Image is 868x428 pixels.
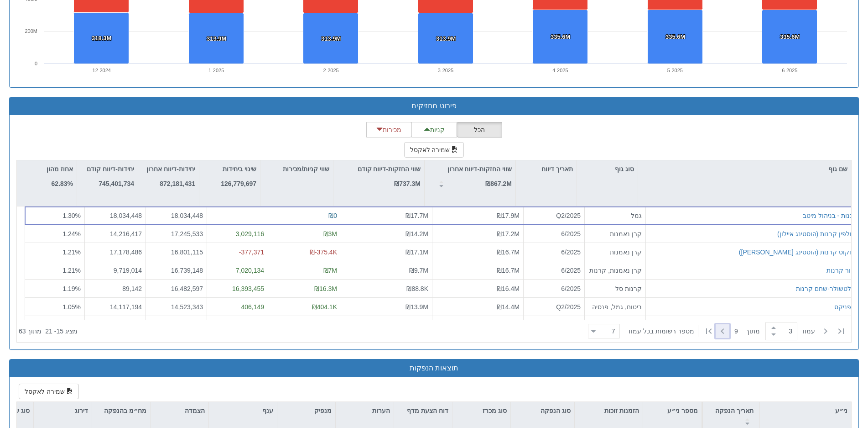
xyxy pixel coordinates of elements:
div: 16,482,597 [150,284,203,293]
button: הפניקס [834,302,855,311]
span: ₪16.3M [314,285,337,292]
span: ₪9.7M [409,266,428,274]
text: 3-2025 [438,68,453,73]
div: 406,149 [211,302,264,311]
span: ₪14.4M [497,303,520,310]
span: ₪13.9M [405,303,428,310]
div: קרן נאמנות [588,229,642,238]
p: אחוז מהון [47,164,73,174]
text: 6-2025 [782,68,797,73]
div: 18,034,448 [88,211,142,220]
strong: 62.83% [52,180,73,187]
strong: ₪867.2M [485,180,512,187]
text: 0 [35,61,37,66]
button: קניות [411,122,457,137]
button: מכירות [366,122,412,137]
div: Q2/2025 [527,211,581,220]
span: ₪7M [323,266,337,274]
div: דולפין קרנות (הוסטינג איילון) [777,229,855,238]
div: 16,801,115 [150,247,203,256]
div: 1.19 % [29,284,81,293]
button: גננות - בניהול מיטב [803,211,855,220]
div: קרן נאמנות [588,247,642,256]
strong: 745,401,734 [99,180,134,187]
div: תאריך דיווח [516,160,577,178]
span: ₪17.9M [497,212,520,219]
div: הערות [336,402,394,419]
div: ני״ע [760,402,851,419]
div: 6/2025 [527,265,581,275]
tspan: 313.9M [321,35,341,42]
p: שווי החזקות-דיווח קודם [358,164,421,174]
div: קרן נאמנות, קרנות סל [588,265,642,275]
button: פוקוס קרנות (הוסטינג [PERSON_NAME]) [739,247,855,256]
div: מנפיק [277,402,335,419]
div: 14,523,343 [150,302,203,311]
div: ‏מציג 15 - 21 ‏ מתוך 63 [19,321,78,341]
div: 6/2025 [527,284,581,293]
div: הזמנות זוכות [575,402,643,419]
div: גמל [588,211,642,220]
h3: תוצאות הנפקות [16,364,852,372]
tspan: 335.6M [780,33,800,40]
span: ₪3M [323,230,337,237]
tspan: 335.6M [665,33,685,40]
span: ‏מספר רשומות בכל עמוד [627,327,694,336]
div: 1.24 % [29,229,81,238]
tspan: 313.9M [207,35,226,42]
div: 1.21 % [29,247,81,256]
div: קרנות סל [588,284,642,293]
div: אלטשולר-שחם קרנות [796,284,855,293]
div: 3,029,116 [211,229,264,238]
span: ₪17.7M [405,212,428,219]
text: 12-2024 [93,68,111,73]
div: 17,178,486 [88,247,142,256]
p: יחידות-דיווח אחרון [146,164,195,174]
div: 9,719,014 [88,265,142,275]
div: 17,245,533 [150,229,203,238]
text: 4-2025 [552,68,568,73]
button: שמירה לאקסל [19,384,79,399]
strong: 126,779,697 [221,180,256,187]
strong: 872,181,431 [160,180,195,187]
span: ₪14.2M [405,230,428,237]
p: שווי החזקות-דיווח אחרון [447,164,512,174]
div: 7,020,134 [211,265,264,275]
tspan: 335.6M [551,33,570,40]
div: ענף [209,402,277,419]
tspan: 313.9M [436,35,456,42]
span: ₪16.4M [497,285,520,292]
text: 200M [25,28,37,34]
span: ₪404.1K [312,303,337,310]
div: 1.05 % [29,302,81,311]
span: ₪17.1M [405,248,428,255]
div: Q2/2025 [527,302,581,311]
button: שמירה לאקסל [404,142,464,158]
strong: ₪737.3M [394,180,421,187]
div: 16,739,148 [150,265,203,275]
div: 14,117,194 [88,302,142,311]
div: -377,371 [211,247,264,256]
p: שינוי ביחידות [221,164,256,174]
div: שווי קניות/מכירות [260,160,333,178]
p: יחידות-דיווח קודם [87,164,134,174]
div: דירוג [34,402,92,419]
div: ביטוח, גמל, פנסיה [588,302,642,311]
span: ₪0 [328,212,337,219]
div: 16,393,455 [211,284,264,293]
span: ₪17.2M [497,230,520,237]
text: 1-2025 [208,68,224,73]
div: מספר ני״ע [643,402,702,419]
button: מור קרנות [826,265,855,275]
span: 9 [734,327,746,336]
div: 1.21 % [29,265,81,275]
div: 14,216,417 [88,229,142,238]
span: ₪88.8K [406,285,428,292]
div: 6/2025 [527,229,581,238]
div: שם גוף [638,160,851,178]
div: ‏ מתוך [584,321,849,341]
